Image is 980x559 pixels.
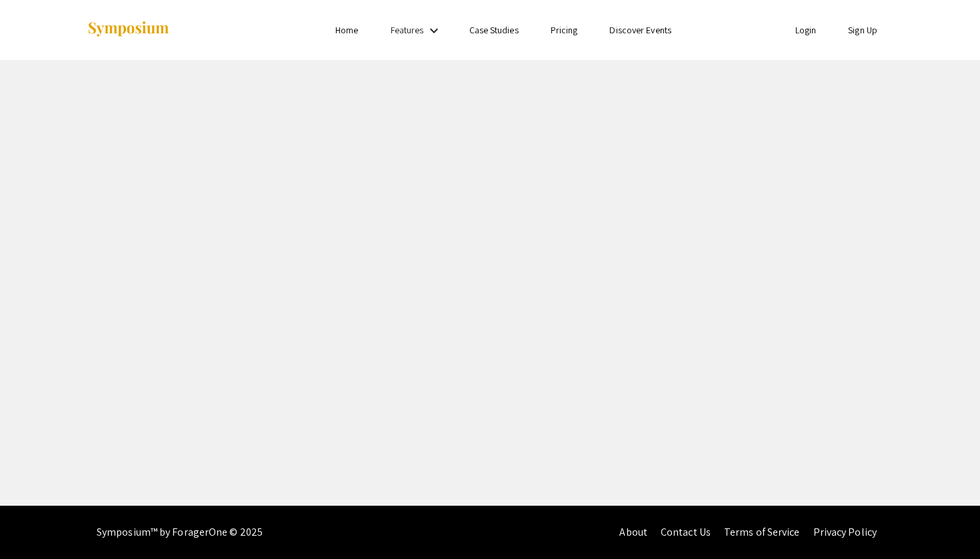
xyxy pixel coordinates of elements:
a: Home [335,24,358,36]
a: Features [391,24,424,36]
a: Sign Up [848,24,877,36]
a: Privacy Policy [813,525,877,539]
a: Pricing [551,24,578,36]
a: Case Studies [469,24,519,36]
a: About [619,525,647,539]
a: Login [795,24,817,36]
img: Symposium by ForagerOne [87,21,170,39]
mat-icon: Expand Features list [426,23,442,39]
a: Terms of Service [724,525,800,539]
a: Contact Us [661,525,711,539]
div: Symposium™ by ForagerOne © 2025 [97,506,263,559]
a: Discover Events [609,24,671,36]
